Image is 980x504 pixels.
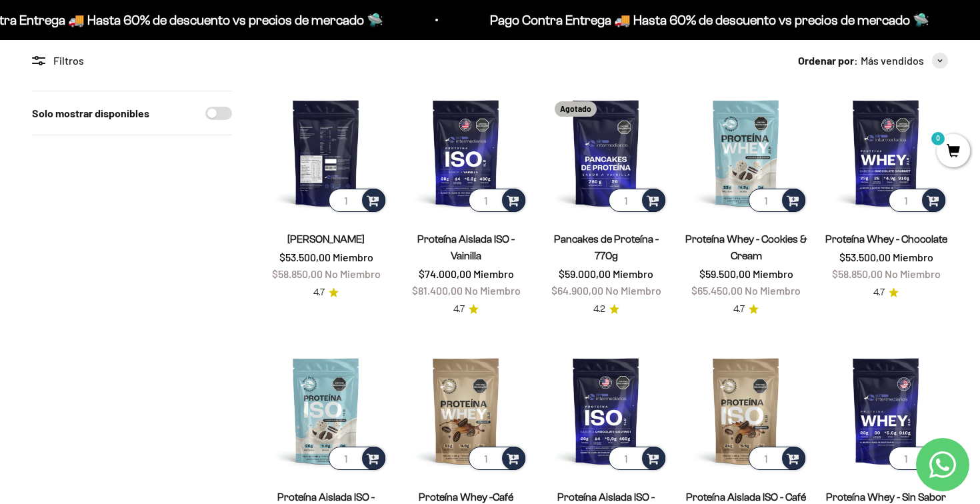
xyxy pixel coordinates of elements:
[419,491,513,503] a: Proteína Whey -Café
[272,267,323,280] span: $58.850,00
[613,267,653,280] span: Miembro
[287,233,365,245] a: [PERSON_NAME]
[605,284,661,297] span: No Miembro
[930,131,946,147] mark: 0
[593,302,619,317] a: 4.24.2 de 5.0 estrellas
[873,285,899,300] a: 4.74.7 de 5.0 estrellas
[453,302,465,317] span: 4.7
[554,233,659,261] a: Pancakes de Proteína - 770g
[733,302,759,317] a: 4.74.7 de 5.0 estrellas
[551,284,603,297] span: $64.900,00
[733,302,745,317] span: 4.7
[753,267,793,280] span: Miembro
[699,267,751,280] span: $59.500,00
[685,233,807,261] a: Proteína Whey - Cookies & Cream
[873,285,885,300] span: 4.7
[264,91,388,215] img: Proteína Whey - Vainilla
[937,145,970,159] a: 0
[839,251,891,263] span: $53.500,00
[419,267,471,280] span: $74.000,00
[832,267,883,280] span: $58.850,00
[893,251,933,263] span: Miembro
[559,267,611,280] span: $59.000,00
[826,491,946,503] a: Proteína Whey - Sin Sabor
[325,267,381,280] span: No Miembro
[593,302,605,317] span: 4.2
[691,284,743,297] span: $65.450,00
[412,284,463,297] span: $81.400,00
[32,52,232,69] div: Filtros
[473,267,514,280] span: Miembro
[745,284,801,297] span: No Miembro
[313,285,339,300] a: 4.74.7 de 5.0 estrellas
[885,267,941,280] span: No Miembro
[313,285,325,300] span: 4.7
[417,233,515,261] a: Proteína Aislada ISO - Vainilla
[279,251,331,263] span: $53.500,00
[798,52,858,69] span: Ordenar por:
[485,9,925,31] p: Pago Contra Entrega 🚚 Hasta 60% de descuento vs precios de mercado 🛸
[453,302,479,317] a: 4.74.7 de 5.0 estrellas
[686,491,806,503] a: Proteína Aislada ISO - Café
[32,105,149,122] label: Solo mostrar disponibles
[861,52,948,69] button: Más vendidos
[825,233,947,245] a: Proteína Whey - Chocolate
[465,284,521,297] span: No Miembro
[861,52,924,69] span: Más vendidos
[333,251,373,263] span: Miembro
